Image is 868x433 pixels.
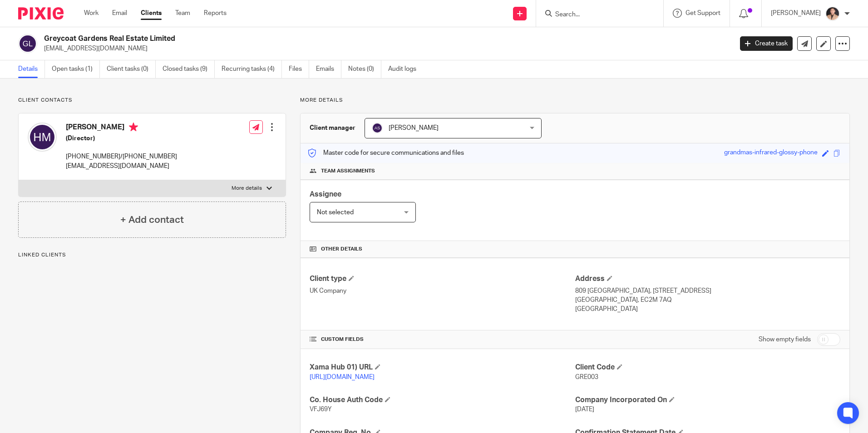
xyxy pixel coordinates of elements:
h4: + Add contact [120,213,184,227]
h4: Co. House Auth Code [310,395,575,405]
h4: Client type [310,274,575,284]
img: Nikhil%20(2).jpg [825,6,840,21]
h4: [PERSON_NAME] [66,123,177,134]
span: GRE003 [575,374,598,380]
p: [PHONE_NUMBER]/[PHONE_NUMBER] [66,152,177,161]
p: Linked clients [18,251,286,259]
p: [GEOGRAPHIC_DATA], EC2M 7AQ [575,295,840,305]
p: UK Company [310,286,575,295]
label: Show empty fields [759,335,811,344]
h2: Greycoat Gardens Real Estate Limited [44,34,590,44]
img: svg%3E [18,34,37,53]
h4: Address [575,274,840,284]
a: Client tasks (0) [107,60,156,78]
a: Emails [316,60,341,78]
a: Reports [204,9,227,18]
h5: (Director) [66,134,177,143]
a: Closed tasks (9) [163,60,215,78]
a: Details [18,60,45,78]
a: Notes (0) [348,60,381,78]
h4: Company Incorporated On [575,395,840,405]
p: More details [300,97,850,104]
i: Primary [129,123,138,132]
span: [PERSON_NAME] [389,125,439,131]
span: Get Support [686,10,720,16]
img: Pixie [18,7,64,20]
a: [URL][DOMAIN_NAME] [310,374,375,380]
p: Client contacts [18,97,286,104]
div: grandmas-infrared-glossy-phone [724,148,818,158]
a: Create task [740,36,793,51]
p: [EMAIL_ADDRESS][DOMAIN_NAME] [44,44,726,53]
p: 809 [GEOGRAPHIC_DATA], [STREET_ADDRESS] [575,286,840,295]
span: Assignee [310,191,341,198]
a: Team [175,9,190,18]
img: svg%3E [28,123,57,152]
input: Search [554,11,636,19]
h3: Client manager [310,123,355,133]
img: svg%3E [372,123,383,133]
a: Clients [141,9,162,18]
a: Email [112,9,127,18]
span: Not selected [317,209,354,216]
a: Open tasks (1) [52,60,100,78]
span: [DATE] [575,406,594,413]
a: Work [84,9,99,18]
a: Audit logs [388,60,423,78]
p: [PERSON_NAME] [771,9,821,18]
a: Files [289,60,309,78]
p: [GEOGRAPHIC_DATA] [575,305,840,314]
p: Master code for secure communications and files [307,148,464,157]
span: Other details [321,246,362,253]
span: VFJ69Y [310,406,332,413]
span: Team assignments [321,167,375,175]
a: Recurring tasks (4) [222,60,282,78]
p: More details [232,185,262,192]
h4: CUSTOM FIELDS [310,336,575,343]
p: [EMAIL_ADDRESS][DOMAIN_NAME] [66,162,177,171]
h4: Client Code [575,363,840,372]
h4: Xama Hub 01) URL [310,363,575,372]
